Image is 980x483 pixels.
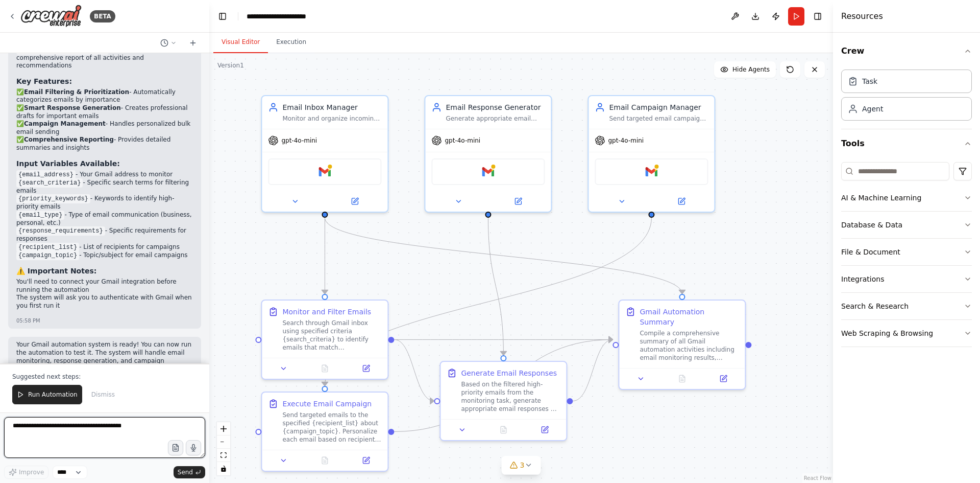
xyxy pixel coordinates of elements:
[268,32,314,53] button: Execution
[618,300,746,390] div: Gmail Automation SummaryCompile a comprehensive summary of all Gmail automation activities includ...
[841,37,972,65] button: Crew
[16,194,90,203] code: {priority_keywords}
[804,475,831,481] a: React Flow attribution
[394,334,612,344] g: Edge from 34cef371-8779-4f4c-be9a-04cf8444c978 to b7ac86ba-9b1f-4df3-8304-234b69a3b7a8
[446,114,545,123] div: Generate appropriate email responses for {email_type} emails, creating professional drafts that m...
[732,65,770,74] span: Hide Agents
[862,76,877,86] div: Task
[16,243,79,252] code: {recipient_list}
[168,440,183,455] button: Upload files
[303,362,347,375] button: No output available
[174,466,205,478] button: Send
[527,424,562,436] button: Open in side panel
[282,114,381,123] div: Monitor and organize incoming emails in {email_address}, searching for specific criteria like {se...
[4,466,48,479] button: Improve
[90,10,115,22] div: BETA
[446,102,545,112] div: Email Response Generator
[24,136,114,143] strong: Comprehensive Reporting
[178,468,193,476] span: Send
[28,390,78,399] span: Run Automation
[16,178,83,188] code: {search_criteria}
[640,307,739,327] div: Gmail Automation Summary
[16,211,193,227] li: - Type of email communication (business, personal, etc.)
[261,300,388,380] div: Monitor and Filter EmailsSearch through Gmail inbox using specified criteria {search_criteria} to...
[86,385,120,404] button: Dismiss
[841,212,972,238] button: Database & Data
[24,88,129,96] strong: Email Filtering & Prioritization
[20,5,82,28] img: Logo
[282,319,381,352] div: Search through Gmail inbox using specified criteria {search_criteria} to identify emails that mat...
[16,243,193,251] li: - List of recipients for campaigns
[213,32,268,53] button: Visual Editor
[217,449,230,462] button: fit view
[186,440,201,455] button: Click to speak your automation idea
[841,158,972,355] div: Tools
[16,251,193,260] li: - Topic/subject for email campaigns
[16,159,120,168] strong: Input Variables Available:
[862,104,883,114] div: Agent
[282,399,372,409] div: Execute Email Campaign
[185,37,201,49] button: Start a new chat
[461,380,560,413] div: Based on the filtered high-priority emails from the monitoring task, generate appropriate email r...
[247,11,331,21] nav: breadcrumb
[841,328,933,338] div: Web Scraping & Browsing
[841,220,902,230] div: Database & Data
[320,218,330,294] g: Edge from d7024117-fd99-4a78-8594-0a90228c5d7f to 34cef371-8779-4f4c-be9a-04cf8444c978
[394,334,612,436] g: Edge from 942482b0-4c6c-45b4-a346-c9921adf4dd5 to b7ac86ba-9b1f-4df3-8304-234b69a3b7a8
[16,211,64,220] code: {email_type}
[16,251,79,260] code: {campaign_topic}
[261,95,388,213] div: Email Inbox ManagerMonitor and organize incoming emails in {email_address}, searching for specifi...
[520,460,525,470] span: 3
[640,329,739,362] div: Compile a comprehensive summary of all Gmail automation activities including email monitoring res...
[326,195,383,208] button: Open in side panel
[445,136,480,145] span: gpt-4o-mini
[394,334,434,406] g: Edge from 34cef371-8779-4f4c-be9a-04cf8444c978 to e71ddb8f-43f1-4ade-9223-bdbe3fbe752e
[261,392,388,472] div: Execute Email CampaignSend targeted emails to the specified {recipient_list} about {campaign_topi...
[609,102,708,112] div: Email Campaign Manager
[318,166,331,178] img: Gmail
[217,462,230,475] button: toggle interactivity
[461,368,557,378] div: Generate Email Responses
[841,247,900,257] div: File & Document
[19,468,44,476] span: Improve
[483,218,508,355] g: Edge from 1f486f95-c235-4a31-af4c-a24dac72ef9b to e71ddb8f-43f1-4ade-9223-bdbe3fbe752e
[645,166,657,178] img: Gmail
[16,226,105,236] code: {response_requirements}
[16,317,40,325] div: 05:58 PM
[841,293,972,319] button: Search & Research
[841,193,921,203] div: AI & Machine Learning
[320,218,687,294] g: Edge from d7024117-fd99-4a78-8594-0a90228c5d7f to b7ac86ba-9b1f-4df3-8304-234b69a3b7a8
[16,77,72,85] strong: Key Features:
[609,114,708,123] div: Send targeted email campaigns to {recipient_list} about {campaign_topic}, ensuring personalized m...
[217,435,230,449] button: zoom out
[841,129,972,158] button: Tools
[320,218,656,386] g: Edge from fc524168-111a-4c52-83ce-a4ae26b9f837 to 942482b0-4c6c-45b4-a346-c9921adf4dd5
[349,362,384,375] button: Open in side panel
[16,88,193,152] p: ✅ - Automatically categorizes emails by importance ✅ - Creates professional drafts for important ...
[841,266,972,292] button: Integrations
[841,301,909,311] div: Search & Research
[282,102,381,112] div: Email Inbox Manager
[841,239,972,265] button: File & Document
[841,65,972,129] div: Crew
[502,456,541,475] button: 3
[439,361,567,441] div: Generate Email ResponsesBased on the filtered high-priority emails from the monitoring task, gene...
[217,422,230,475] div: React Flow controls
[16,267,96,275] strong: ⚠️ Important Notes:
[282,411,381,444] div: Send targeted emails to the specified {recipient_list} about {campaign_topic}. Personalize each e...
[841,274,884,284] div: Integrations
[16,341,193,373] p: Your Gmail automation system is ready! You can now run the automation to test it. The system will...
[303,454,347,467] button: No output available
[12,373,197,381] p: Suggested next steps:
[215,9,230,24] button: Hide left sidebar
[24,104,121,111] strong: Smart Response Generation
[217,422,230,435] button: zoom in
[660,373,704,385] button: No output available
[281,136,317,145] span: gpt-4o-mini
[841,320,972,347] button: Web Scraping & Browsing
[12,385,82,404] button: Run Automation
[16,46,193,70] li: - Compiles a comprehensive report of all activities and recommendations
[482,424,525,436] button: No output available
[16,294,193,310] li: The system will ask you to authenticate with Gmail when you first run it
[16,179,193,195] li: - Specific search terms for filtering emails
